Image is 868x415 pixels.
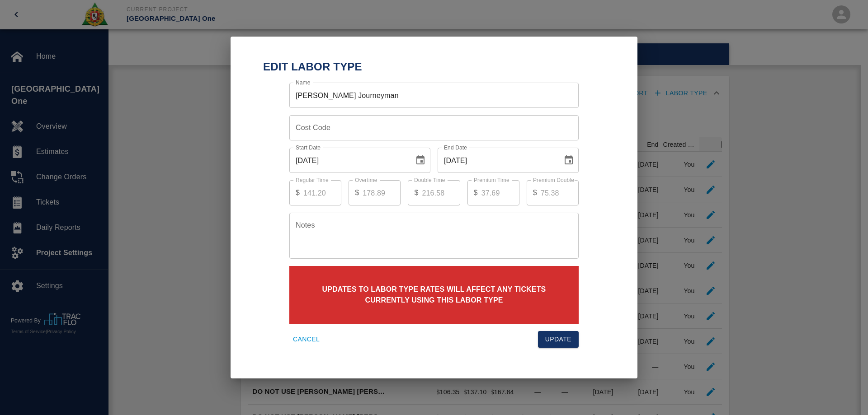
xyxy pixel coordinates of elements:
p: $ [296,187,300,198]
input: mm/dd/yyyy [438,148,556,173]
label: Overtime [355,176,377,184]
p: $ [355,187,359,198]
button: Cancel [289,331,323,348]
label: Double Time [414,176,445,184]
button: Choose date, selected date is Oct 1, 2025 [560,151,578,169]
p: $ [414,187,418,198]
label: End Date [444,144,467,151]
label: Premium Time [474,176,509,184]
input: mm/dd/yyyy [289,148,408,173]
p: $ [474,187,478,198]
button: Choose date, selected date is Jul 1, 2024 [411,151,429,169]
p: $ [533,187,537,198]
h2: Edit Labor Type [252,58,616,75]
label: Start Date [296,144,321,151]
p: UPDATES TO LABOR TYPE RATES WILL AFFECT ANY TICKETS CURRENTLY USING THIS LABOR TYPE [300,284,568,306]
label: Regular Time [296,176,329,184]
label: Name [296,79,310,86]
button: Update [538,331,579,348]
label: Premium Double [533,176,574,184]
iframe: Chat Widget [823,372,868,415]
